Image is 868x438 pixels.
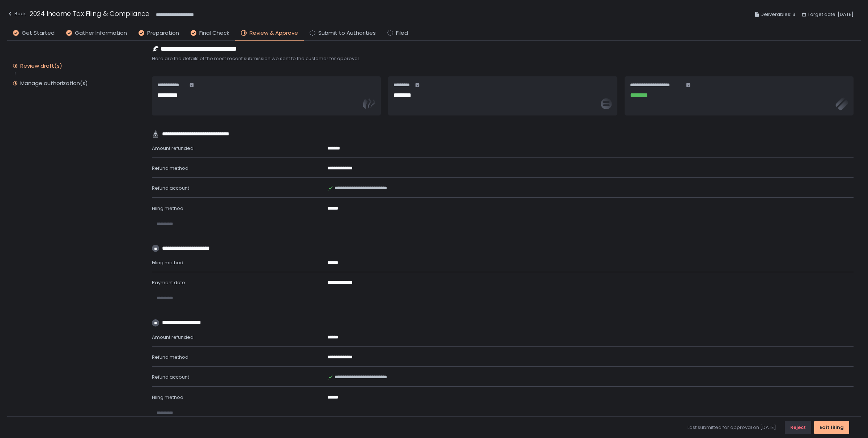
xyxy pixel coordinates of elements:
[396,29,408,37] span: Filed
[790,424,806,431] div: Reject
[7,9,26,18] div: Back
[152,374,189,380] span: Refund account
[7,9,26,21] button: Back
[152,185,189,191] span: Refund account
[152,334,193,341] span: Amount refunded
[20,80,88,87] div: Manage authorization(s)
[152,145,193,152] span: Amount refunded
[152,165,188,172] span: Refund method
[688,424,776,431] span: Last submitted for approval on [DATE]
[75,29,127,37] span: Gather Information
[318,29,376,37] span: Submit to Authorities
[152,394,183,401] span: Filing method
[152,354,188,361] span: Refund method
[20,62,62,70] div: Review draft(s)
[152,259,183,266] span: Filing method
[22,29,55,37] span: Get Started
[147,29,179,37] span: Preparation
[814,421,849,434] button: Edit filing
[250,29,298,37] span: Review & Approve
[785,421,811,434] button: Reject
[820,424,844,431] div: Edit filing
[152,55,854,62] span: Here are the details of the most recent submission we sent to the customer for approval.
[30,9,149,18] h1: 2024 Income Tax Filing & Compliance
[808,10,854,19] span: Target date: [DATE]
[152,279,185,286] span: Payment date
[199,29,229,37] span: Final Check
[761,10,795,19] span: Deliverables: 3
[152,205,183,212] span: Filing method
